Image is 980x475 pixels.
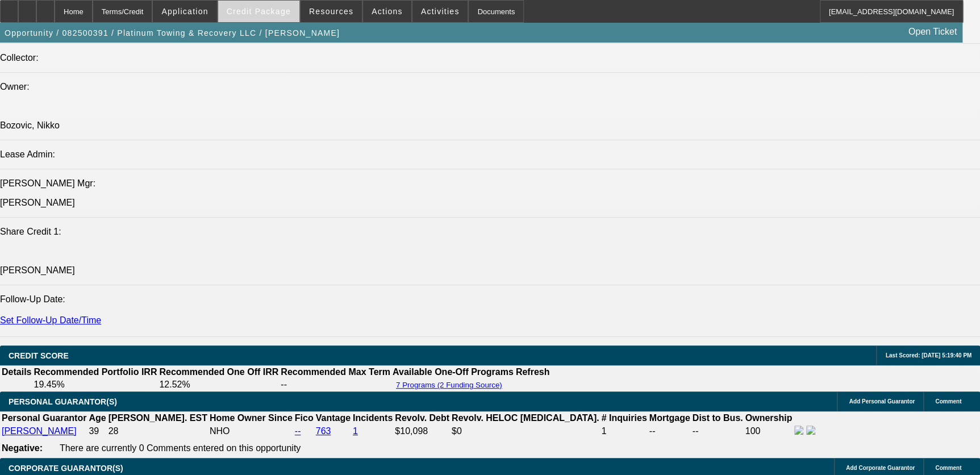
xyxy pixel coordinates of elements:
[33,366,157,378] th: Recommended Portfolio IRR
[806,426,815,435] img: linkedin-icon.png
[421,7,460,16] span: Activities
[153,1,216,22] button: Application
[744,425,793,438] td: 100
[515,366,551,378] th: Refresh
[692,425,744,438] td: --
[393,380,506,390] button: 7 Programs (2 Funding Source)
[745,413,792,423] b: Ownership
[693,413,743,423] b: Dist to Bus.
[412,1,468,22] button: Activities
[9,397,117,406] span: PERSONAL GUARANTOR(S)
[227,7,291,16] span: Credit Package
[210,413,293,423] b: Home Owner Since
[353,426,358,436] a: 1
[159,379,279,390] td: 12.52%
[88,425,106,438] td: 39
[280,379,391,390] td: --
[89,413,106,423] b: Age
[2,426,77,436] a: [PERSON_NAME]
[295,413,314,423] b: Fico
[392,366,514,378] th: Available One-Off Programs
[600,425,647,438] td: 1
[794,426,803,435] img: facebook-icon.png
[451,425,600,438] td: $0
[2,413,86,423] b: Personal Guarantor
[316,426,331,436] a: 763
[316,413,351,423] b: Vantage
[108,425,208,438] td: 28
[363,1,411,22] button: Actions
[5,28,340,37] span: Opportunity / 082500391 / Platinum Towing & Recovery LLC / [PERSON_NAME]
[649,425,691,438] td: --
[9,464,123,473] span: CORPORATE GUARANTOR(S)
[904,22,961,41] a: Open Ticket
[849,398,915,405] span: Add Personal Guarantor
[1,366,32,378] th: Details
[649,413,690,423] b: Mortgage
[209,425,293,438] td: NHO
[935,398,961,405] span: Comment
[353,413,393,423] b: Incidents
[452,413,599,423] b: Revolv. HELOC [MEDICAL_DATA].
[2,443,43,453] b: Negative:
[846,465,915,471] span: Add Corporate Guarantor
[301,1,362,22] button: Resources
[395,413,449,423] b: Revolv. Debt
[601,413,647,423] b: # Inquiries
[935,465,961,471] span: Comment
[295,426,301,436] a: --
[280,366,391,378] th: Recommended Max Term
[159,366,279,378] th: Recommended One Off IRR
[109,413,207,423] b: [PERSON_NAME]. EST
[218,1,299,22] button: Credit Package
[9,351,69,360] span: CREDIT SCORE
[885,352,971,359] span: Last Scored: [DATE] 5:19:40 PM
[33,379,157,390] td: 19.45%
[394,425,450,438] td: $10,098
[372,7,403,16] span: Actions
[309,7,353,16] span: Resources
[161,7,208,16] span: Application
[60,443,301,453] span: There are currently 0 Comments entered on this opportunity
